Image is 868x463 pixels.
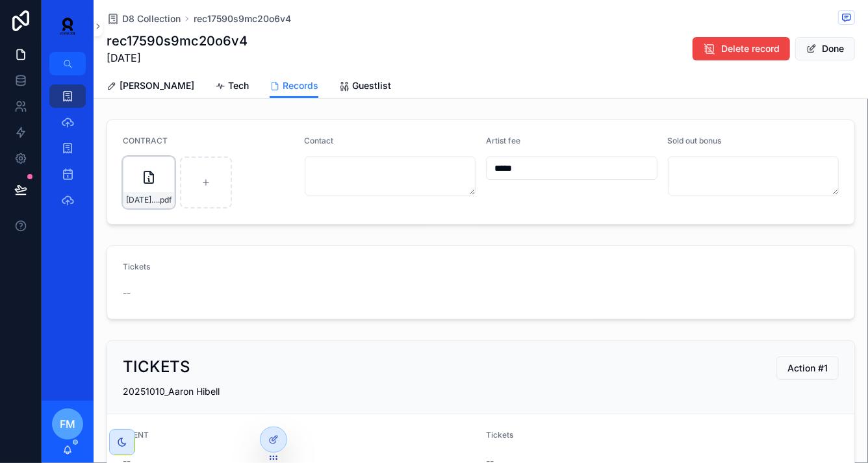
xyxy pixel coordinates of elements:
[668,136,722,145] span: Sold out bonus
[107,50,248,66] span: [DATE]
[270,74,318,99] a: Records
[123,286,131,299] span: --
[486,136,520,145] span: Artist fee
[60,416,75,432] span: FM
[107,12,181,25] a: D8 Collection
[194,12,291,25] a: rec17590s9mc20o6v4
[787,362,828,375] span: Action #1
[120,79,194,92] span: [PERSON_NAME]
[42,75,94,229] div: scrollable content
[795,37,855,60] button: Done
[305,136,334,145] span: Contact
[486,430,513,440] span: Tickets
[123,357,190,377] h2: TICKETS
[776,357,839,380] button: Action #1
[126,195,158,205] span: [DATE]---[PERSON_NAME]---block,-[GEOGRAPHIC_DATA],-[GEOGRAPHIC_DATA]-(1)
[107,32,248,50] h1: rec17590s9mc20o6v4
[721,42,780,55] span: Delete record
[228,79,249,92] span: Tech
[339,74,391,100] a: Guestlist
[123,386,220,397] span: 20251010_Aaron Hibell
[283,79,318,92] span: Records
[52,16,83,36] img: App logo
[352,79,391,92] span: Guestlist
[693,37,790,60] button: Delete record
[215,74,249,100] a: Tech
[122,12,181,25] span: D8 Collection
[158,195,172,205] span: .pdf
[107,74,194,100] a: [PERSON_NAME]
[123,262,150,271] span: Tickets
[123,136,168,145] span: CONTRACT
[123,430,149,440] span: EVENT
